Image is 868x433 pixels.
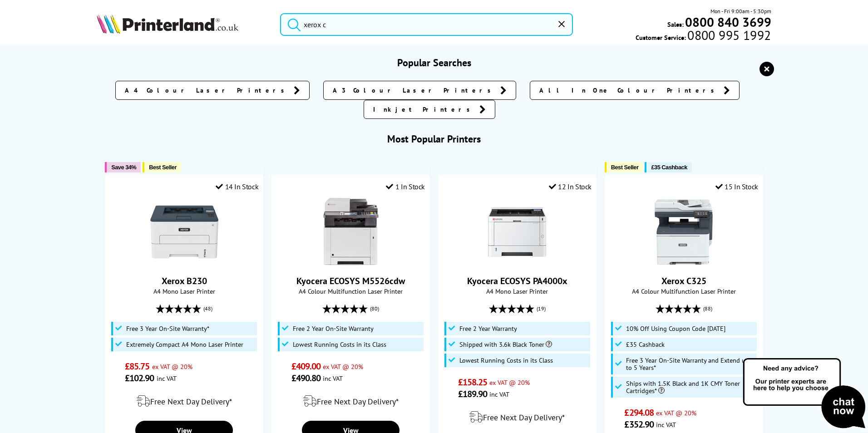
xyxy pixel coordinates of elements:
[150,259,218,268] a: Xerox B230
[443,404,592,430] div: modal_delivery
[276,389,425,414] div: modal_delivery
[458,376,488,388] span: £158.25
[530,81,740,100] a: All In One Colour Printers
[656,420,676,429] span: inc VAT
[323,374,343,383] span: inc VAT
[624,407,654,418] span: £294.08
[97,133,771,145] h3: Most Popular Printers
[459,325,517,332] span: Free 2 Year Warranty
[143,162,181,172] button: Best Seller
[650,259,718,268] a: Xerox C325
[317,259,385,268] a: Kyocera ECOSYS M5526cdw
[111,164,136,171] span: Save 34%
[110,287,258,295] span: A4 Mono Laser Printer
[115,81,310,100] a: A4 Colour Laser Printers
[333,86,496,95] span: A3 Colour Laser Printers
[715,182,758,191] div: 15 In Stock
[656,408,696,417] span: ex VAT @ 20%
[610,287,758,295] span: A4 Colour Multifunction Laser Printer
[459,341,552,348] span: Shipped with 3.6k Black Toner
[323,81,516,100] a: A3 Colour Laser Printers
[105,162,141,172] button: Save 34%
[125,372,154,384] span: £102.90
[373,105,475,114] span: Inkjet Printers
[386,182,425,191] div: 1 In Stock
[537,300,546,317] span: (19)
[483,259,551,268] a: Kyocera ECOSYS PA4000x
[276,287,425,295] span: A4 Colour Multifunction Laser Printer
[611,164,639,171] span: Best Seller
[291,372,321,384] span: £490.80
[661,275,706,287] a: Xerox C325
[110,389,258,414] div: modal_delivery
[626,325,725,332] span: 10% Off Using Coupon Code [DATE]
[97,14,238,34] img: Printerland Logo
[684,18,771,26] a: 0800 840 3699
[459,357,553,364] span: Lowest Running Costs in its Class
[97,14,269,35] a: Printerland Logo
[203,300,212,317] span: (48)
[645,162,691,172] button: £35 Cashback
[489,390,509,399] span: inc VAT
[539,86,719,95] span: All In One Colour Printers
[686,31,771,39] span: 0800 995 1992
[685,14,771,30] b: 0800 840 3699
[296,275,405,287] a: Kyocera ECOSYS M5526cdw
[626,357,754,371] span: Free 3 Year On-Site Warranty and Extend up to 5 Years*
[97,56,771,69] h3: Popular Searches
[149,164,177,171] span: Best Seller
[549,182,592,191] div: 12 In Stock
[624,418,654,430] span: £352.90
[651,164,687,171] span: £35 Cashback
[162,275,207,287] a: Xerox B230
[317,198,385,266] img: Kyocera ECOSYS M5526cdw
[667,20,684,29] span: Sales:
[216,182,258,191] div: 14 In Stock
[626,380,754,394] span: Ships with 1.5K Black and 1K CMY Toner Cartridges*
[126,341,243,348] span: Extremely Compact A4 Mono Laser Printer
[370,300,379,317] span: (80)
[125,360,150,372] span: £85.75
[125,86,289,95] span: A4 Colour Laser Printers
[703,300,712,317] span: (88)
[291,360,321,372] span: £409.00
[626,341,665,348] span: £35 Cashback
[458,388,488,400] span: £189.90
[152,362,192,371] span: ex VAT @ 20%
[150,198,218,266] img: Xerox B230
[280,13,573,36] input: Search product or brand
[605,162,643,172] button: Best Seller
[126,325,209,332] span: Free 3 Year On-Site Warranty*
[636,31,771,42] span: Customer Service:
[467,275,567,287] a: Kyocera ECOSYS PA4000x
[293,341,386,348] span: Lowest Running Costs in its Class
[293,325,374,332] span: Free 2 Year On-Site Warranty
[741,357,868,431] img: Open Live Chat window
[364,100,495,119] a: Inkjet Printers
[483,198,551,266] img: Kyocera ECOSYS PA4000x
[443,287,592,295] span: A4 Mono Laser Printer
[650,198,718,266] img: Xerox C325
[710,7,771,15] span: Mon - Fri 9:00am - 5:30pm
[157,374,177,383] span: inc VAT
[489,378,530,387] span: ex VAT @ 20%
[323,362,363,371] span: ex VAT @ 20%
